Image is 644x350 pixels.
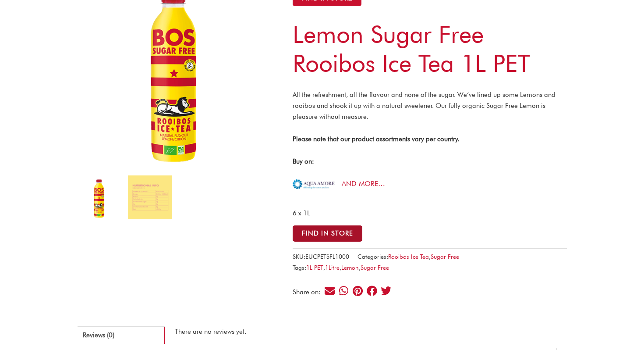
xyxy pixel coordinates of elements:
div: Share on whatsapp [338,285,350,296]
span: EUCPETSFL1000 [305,253,349,260]
a: 1L PET [306,264,323,271]
img: Bos Lemon Ice Tea PET [78,175,121,219]
strong: Please note that our product assortments vary per country. [293,135,459,143]
a: Reviews (0) [78,326,165,344]
img: Lemon Sugar Free Rooibos Ice Tea 1L PET - Image 2 [128,175,172,219]
p: All the refreshment, all the flavour and none of the sugar. We’ve lined up some Lemons and rooibo... [293,89,567,122]
h1: Lemon Sugar Free Rooibos Ice Tea 1L PET [293,20,567,78]
a: Sugar Free [431,253,459,260]
div: Share on facebook [366,285,378,296]
button: Find in Store [293,225,362,242]
a: Sugar Free [361,264,389,271]
a: Rooibos Ice Tea [388,253,429,260]
span: Tags: , , , [293,262,389,273]
a: AND MORE… [342,179,385,188]
div: Share on email [324,285,336,296]
span: SKU: [293,251,349,262]
p: 6 x 1L [293,208,567,219]
p: There are no reviews yet. [175,326,557,337]
a: 1Litre [325,264,340,271]
strong: Buy on: [293,157,314,165]
div: Share on twitter [380,285,392,296]
a: Lemon [341,264,359,271]
div: Share on pinterest [352,285,364,296]
div: Share on: [293,289,324,296]
span: Categories: , [357,251,459,262]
